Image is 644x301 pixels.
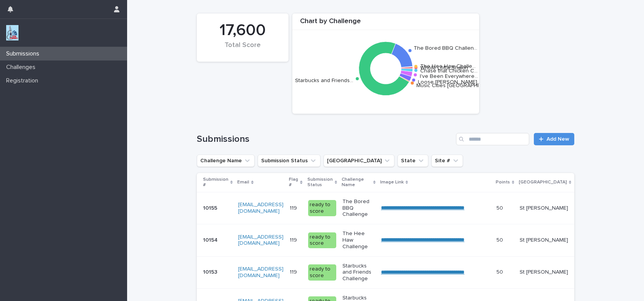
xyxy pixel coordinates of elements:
p: Starbucks and Friends Challenge [342,263,375,282]
a: Add New [534,133,574,145]
img: jxsLJbdS1eYBI7rVAS4p [6,25,18,40]
p: 10155 [203,203,219,212]
p: St [PERSON_NAME] [520,205,573,212]
p: 50 [496,203,505,212]
div: ready to score [308,200,336,216]
div: Chart by Challenge [292,17,479,30]
p: Submission Status [307,175,333,190]
p: Registration [3,77,44,84]
h1: Submissions [197,134,453,145]
button: Submission Status [258,155,320,167]
a: [EMAIL_ADDRESS][DOMAIN_NAME] [238,266,283,278]
text: The Hee Haw Challe… [420,64,476,69]
p: 10153 [203,267,219,276]
text: The Bored BBQ Challen… [414,45,477,51]
p: Submission # [203,175,228,190]
p: The Bored BBQ Challenge [342,198,375,218]
p: Challenges [3,64,42,71]
p: Image Link [380,178,404,187]
text: Loose [PERSON_NAME]… [418,79,481,85]
p: 119 [290,267,299,276]
button: Site # [431,155,463,167]
p: Email [237,178,249,187]
button: Challenge Name [197,155,255,167]
p: 10154 [203,235,219,244]
p: St [PERSON_NAME] [520,269,573,276]
div: 17,600 [210,21,275,40]
text: Music Cities [GEOGRAPHIC_DATA] [416,83,500,88]
div: Total Score [210,41,275,57]
p: The Hee Haw Challenge [342,230,375,250]
p: Points [496,178,510,187]
p: 50 [496,267,505,276]
button: State [397,155,428,167]
a: [EMAIL_ADDRESS][DOMAIN_NAME] [238,202,283,214]
div: ready to score [308,232,336,249]
input: Search [456,133,529,145]
p: 50 [496,235,505,244]
p: 119 [290,235,299,244]
p: Flag # [289,175,298,190]
button: Closest City [324,155,394,167]
text: I've Been Everywhere… [420,73,478,79]
div: ready to score [308,264,336,281]
span: Add New [547,136,569,142]
p: [GEOGRAPHIC_DATA] [519,178,567,187]
p: Submissions [3,50,45,57]
text: Chase that Chicken C… [420,68,478,74]
p: St [PERSON_NAME] [520,237,573,244]
text: Starbucks and Friends… [295,78,353,83]
a: [EMAIL_ADDRESS][DOMAIN_NAME] [238,234,283,246]
p: Challenge Name [342,175,371,190]
p: 119 [290,203,299,212]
